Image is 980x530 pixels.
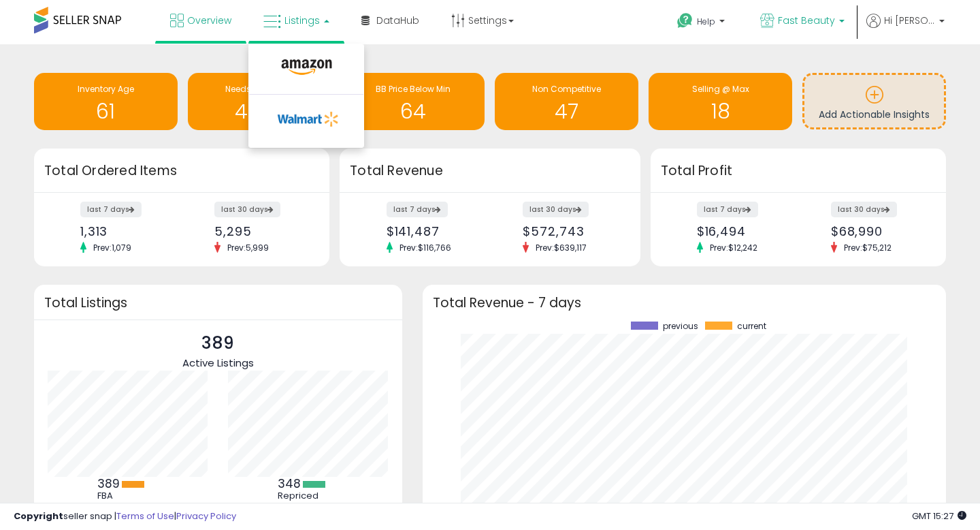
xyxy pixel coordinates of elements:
a: Privacy Policy [176,510,236,523]
h1: 61 [41,100,171,123]
span: Prev: 5,999 [220,242,276,253]
div: $68,990 [831,224,922,238]
div: $141,487 [387,224,480,238]
a: Help [666,2,738,44]
span: Prev: 1,079 [86,242,138,253]
a: Hi [PERSON_NAME] [866,14,945,44]
a: Terms of Use [116,510,174,523]
label: last 7 days [387,202,448,217]
span: Help [697,16,715,27]
a: Add Actionable Insights [804,75,944,127]
h3: Total Profit [661,161,936,181]
div: $572,743 [523,224,616,238]
h3: Total Ordered Items [44,161,319,181]
span: Prev: $116,766 [393,242,458,253]
div: $16,494 [697,224,788,238]
div: Repriced [278,490,339,501]
span: 2025-09-10 15:27 GMT [912,510,966,523]
div: 5,295 [214,224,306,238]
span: Non Competitive [532,83,601,95]
a: Needs to Reprice 4957 [188,73,331,130]
a: Non Competitive 47 [495,73,638,130]
span: Inventory Age [78,83,134,95]
p: 389 [182,330,254,356]
span: Hi [PERSON_NAME] [884,14,935,27]
span: Prev: $639,117 [529,242,593,253]
span: Needs to Reprice [225,83,294,95]
label: last 30 days [214,202,280,217]
h1: 4957 [195,100,325,123]
span: current [737,322,766,331]
span: previous [663,322,698,331]
div: FBA [97,490,159,501]
h3: Total Revenue - 7 days [433,298,936,308]
span: Prev: $75,212 [837,242,898,253]
span: BB Price Below Min [376,83,451,95]
label: last 7 days [697,202,758,217]
h1: 47 [502,100,632,123]
span: Fast Beauty [778,14,835,27]
span: DataHub [376,14,419,27]
b: 348 [278,476,301,492]
label: last 7 days [80,202,142,217]
h3: Total Listings [44,298,392,308]
span: Listings [284,14,320,27]
span: Prev: $12,242 [703,242,764,253]
label: last 30 days [831,202,897,217]
h1: 64 [348,100,478,123]
b: 389 [97,476,120,492]
span: Overview [187,14,231,27]
div: 1,313 [80,224,171,238]
strong: Copyright [14,510,63,523]
i: Get Help [676,12,693,29]
h1: 18 [655,100,785,123]
span: Add Actionable Insights [819,108,930,121]
span: Active Listings [182,356,254,370]
a: Inventory Age 61 [34,73,178,130]
div: seller snap | | [14,510,236,523]
span: Selling @ Max [692,83,749,95]
h3: Total Revenue [350,161,630,181]
a: Selling @ Max 18 [649,73,792,130]
a: BB Price Below Min 64 [342,73,485,130]
label: last 30 days [523,202,589,217]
